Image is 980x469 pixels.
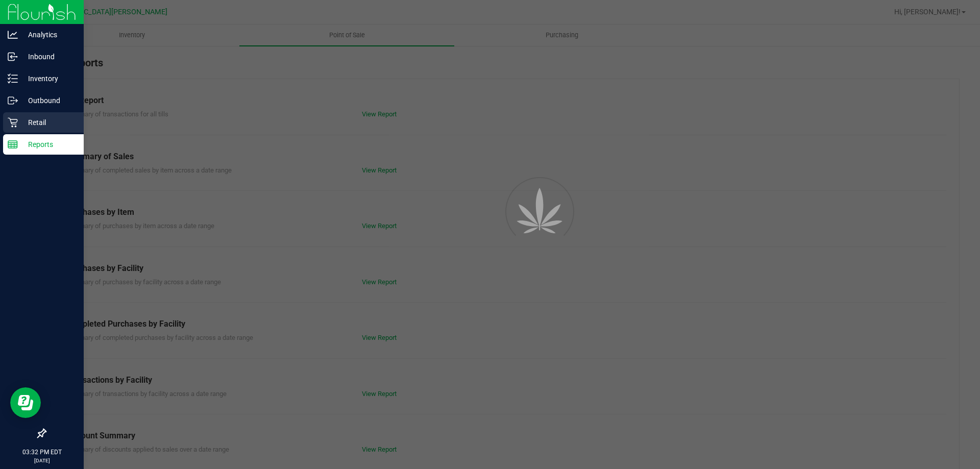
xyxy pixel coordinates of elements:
[18,51,79,63] p: Inbound
[8,52,18,62] inline-svg: Inbound
[8,73,18,84] inline-svg: Inventory
[8,95,18,106] inline-svg: Outbound
[8,30,18,40] inline-svg: Analytics
[18,116,79,129] p: Retail
[18,72,79,85] p: Inventory
[18,94,79,107] p: Outbound
[18,138,79,151] p: Reports
[8,139,18,150] inline-svg: Reports
[10,387,41,418] iframe: Resource center
[5,457,79,464] p: [DATE]
[8,117,18,128] inline-svg: Retail
[18,29,79,41] p: Analytics
[5,448,79,457] p: 03:32 PM EDT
